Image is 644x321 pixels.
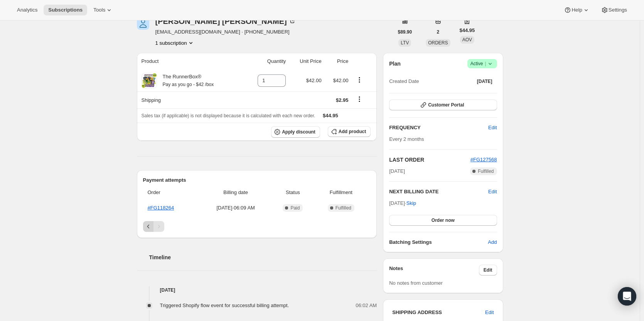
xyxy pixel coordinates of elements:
span: Help [572,7,582,13]
button: Order now [389,215,497,226]
span: Created Date [389,78,419,85]
div: The RunnerBox® [157,73,214,88]
span: [EMAIL_ADDRESS][DOMAIN_NAME] · [PHONE_NUMBER] [155,28,296,36]
h4: [DATE] [137,286,377,294]
h2: Timeline [149,253,377,261]
small: Pay as you go - $42 /box [163,82,214,87]
span: Paid [290,205,300,211]
span: Billing date [202,189,270,196]
button: Edit [479,265,497,275]
span: No notes from customer [389,280,443,286]
th: Shipping [137,91,244,108]
span: Customer Portal [428,102,464,108]
span: Tools [93,7,105,13]
a: #FG127568 [470,157,497,162]
span: Fulfillment [316,189,366,196]
span: Fulfilled [335,205,351,211]
h2: LAST ORDER [389,156,470,164]
span: Edit [488,124,497,132]
span: [DATE] [389,167,405,175]
th: Quantity [244,53,288,70]
button: Previous [143,221,154,232]
span: Triggered Shopify flow event for successful billing attempt. [160,302,289,308]
span: Analytics [17,7,37,13]
span: 06:02 AM [356,302,377,309]
span: Sarah Finch [137,17,149,30]
span: [DATE] · [389,200,416,206]
h2: Plan [389,60,401,68]
span: Sales tax (if applicable) is not displayed because it is calculated with each new order. [142,113,315,118]
button: Help [559,5,594,15]
span: ORDERS [428,40,448,46]
span: $2.95 [336,97,349,103]
span: Add [488,238,497,246]
span: Subscriptions [48,7,83,13]
span: Apply discount [282,129,315,135]
span: Settings [609,7,627,13]
h2: FREQUENCY [389,124,488,132]
span: Fulfilled [478,168,494,174]
h6: Batching Settings [389,238,488,246]
h2: Payment attempts [143,176,371,184]
button: Tools [89,5,118,15]
span: $44.95 [323,113,338,118]
button: Skip [402,197,421,209]
button: Analytics [12,5,42,15]
th: Order [143,184,199,201]
button: Add product [328,126,371,137]
button: Edit [484,122,501,134]
div: [PERSON_NAME] [PERSON_NAME] [155,17,296,25]
button: Product actions [155,39,195,47]
button: Customer Portal [389,100,497,110]
span: $42.00 [306,78,322,83]
button: #FG127568 [470,156,497,164]
button: [DATE] [472,76,497,87]
span: Skip [406,199,416,207]
h2: NEXT BILLING DATE [389,188,488,196]
span: Edit [485,309,494,316]
span: Order now [432,217,455,223]
span: LTV [401,40,409,46]
h3: SHIPPING ADDRESS [392,309,485,316]
span: [DATE] · 06:09 AM [202,204,270,212]
span: 2 [437,29,440,35]
nav: Pagination [143,221,371,232]
span: $44.95 [460,27,475,34]
span: Active [470,60,494,68]
button: Shipping actions [353,95,366,103]
th: Unit Price [288,53,324,70]
th: Price [324,53,351,70]
a: #FG118264 [148,205,174,211]
th: Product [137,53,244,70]
button: 2 [432,27,444,37]
span: Every 2 months [389,136,424,142]
div: Open Intercom Messenger [618,287,636,306]
span: [DATE] [477,78,492,84]
span: Status [274,189,311,196]
span: AOV [462,37,472,42]
button: Settings [596,5,632,15]
span: | [485,61,486,67]
button: Subscriptions [44,5,87,15]
h3: Notes [389,265,479,275]
button: Edit [480,306,498,319]
button: Add [483,236,501,248]
img: product img [142,73,157,88]
button: Product actions [353,76,366,84]
button: Apply discount [271,126,320,138]
button: Edit [488,188,497,196]
span: Add product [339,128,366,135]
span: $42.00 [333,78,349,83]
span: Edit [484,267,492,273]
button: $89.90 [393,27,417,37]
span: $89.90 [398,29,412,35]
